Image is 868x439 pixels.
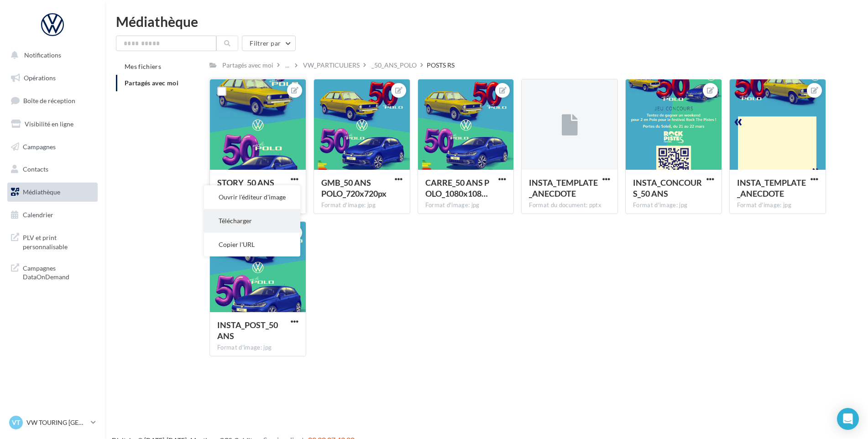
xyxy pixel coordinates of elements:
[5,46,96,65] button: Notifications
[23,142,56,150] span: Campagnes
[12,418,20,427] span: VT
[5,91,99,110] a: Boîte de réception
[7,414,98,431] a: VT VW TOURING [GEOGRAPHIC_DATA]
[23,97,75,105] span: Boîte de réception
[371,61,417,70] div: _50_ANS_POLO
[303,61,360,70] div: VW_PARTICULIERS
[283,59,291,72] div: ...
[23,188,60,196] span: Médiathèque
[222,61,273,70] div: Partagés avec moi
[321,201,403,209] div: Format d'image: jpg
[23,231,94,251] span: PLV et print personnalisable
[23,165,48,173] span: Contacts
[5,258,99,285] a: Campagnes DataOnDemand
[204,209,300,233] button: Télécharger
[125,63,161,70] span: Mes fichiers
[5,205,99,225] a: Calendrier
[5,183,99,202] a: Médiathèque
[24,74,56,82] span: Opérations
[425,201,507,209] div: Format d'image: jpg
[837,408,859,430] div: Open Intercom Messenger
[737,178,806,199] span: INSTA_TEMPLATE_ANECDOTE
[5,137,99,157] a: Campagnes
[116,15,857,28] div: Médiathèque
[633,178,702,199] span: INSTA_CONCOURS_50 ANS
[25,120,73,128] span: Visibilité en ligne
[26,418,87,427] p: VW TOURING [GEOGRAPHIC_DATA]
[737,201,818,209] div: Format d'image: jpg
[427,61,455,70] div: POSTS RS
[242,36,296,51] button: Filtrer par
[633,201,714,209] div: Format d'image: jpg
[217,320,278,341] span: INSTA_POST_50 ANS
[217,178,288,199] span: STORY_50 ANS POLO_1080x1920p
[5,228,99,255] a: PLV et print personnalisable
[321,178,387,199] span: GMB_50 ANS POLO_720x720px
[529,178,598,199] span: INSTA_TEMPLATE_ANECDOTE
[23,262,94,282] span: Campagnes DataOnDemand
[217,344,298,352] div: Format d'image: jpg
[5,160,99,179] a: Contacts
[5,68,99,88] a: Opérations
[125,79,178,87] span: Partagés avec moi
[425,178,489,199] span: CARRE_50 ANS POLO_1080x1080px
[529,201,610,209] div: Format du document: pptx
[5,115,99,134] a: Visibilité en ligne
[24,51,61,59] span: Notifications
[204,233,300,256] button: Copier l'URL
[23,211,53,219] span: Calendrier
[204,185,300,209] button: Ouvrir l'éditeur d'image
